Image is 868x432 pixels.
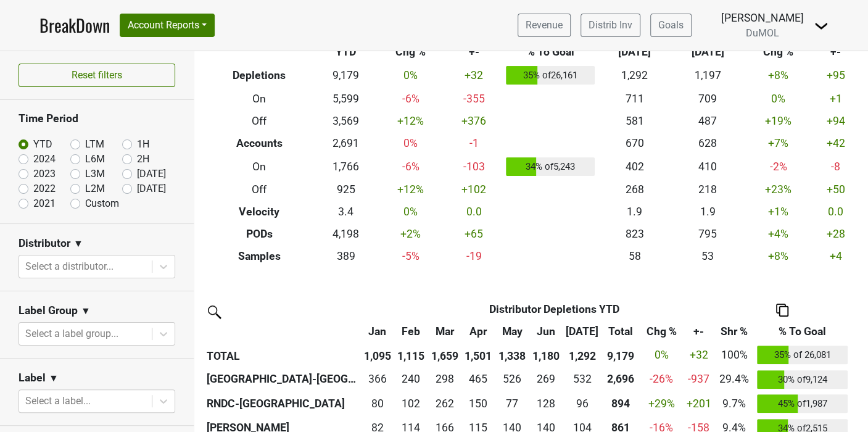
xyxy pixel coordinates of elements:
[671,154,744,179] td: 410
[671,201,744,223] td: 1.9
[498,396,526,412] div: 77
[33,181,56,196] label: 2022
[81,304,91,318] span: ▼
[744,41,812,64] th: Chg %
[428,343,462,367] th: 1,659
[671,223,744,245] td: 795
[744,223,812,245] td: +4 %
[754,320,851,343] th: % To Goal: activate to sort column ascending
[137,152,149,167] label: 2H
[598,201,671,223] td: 1.9
[640,391,683,416] td: +29 %
[461,320,495,343] th: Apr: activate to sort column ascending
[671,132,744,154] td: 628
[49,371,59,386] span: ▼
[563,391,602,416] td: 95.833
[655,349,669,361] span: 0%
[714,391,754,416] td: 9.7%
[744,110,812,132] td: +19 %
[671,41,744,64] th: [DATE]
[714,320,754,343] th: Shr %: activate to sort column ascending
[376,41,445,64] th: Chg %
[204,88,315,110] th: On
[315,223,377,245] td: 4,198
[744,154,812,179] td: -2 %
[376,245,445,267] td: -5 %
[744,201,812,223] td: +1 %
[498,371,526,387] div: 526
[39,12,110,38] a: BreakDown
[315,179,377,201] td: 925
[686,396,711,412] div: +201
[204,110,315,132] th: Off
[445,132,503,154] td: -1
[563,343,602,367] th: 1,292
[812,88,859,110] td: +1
[714,367,754,392] td: 29.4%
[671,110,744,132] td: 487
[33,167,56,181] label: 2023
[812,41,859,64] th: +-
[137,167,166,181] label: [DATE]
[532,371,560,387] div: 269
[529,367,563,392] td: 268.668
[445,41,503,64] th: +-
[598,179,671,201] td: 268
[445,179,503,201] td: +102
[495,367,529,392] td: 525.665
[445,88,503,110] td: -355
[376,179,445,201] td: +12 %
[428,320,462,343] th: Mar: activate to sort column ascending
[566,371,599,387] div: 532
[744,132,812,154] td: +7 %
[601,343,639,367] th: 9,179
[33,152,56,167] label: 2024
[85,167,105,181] label: L3M
[315,88,377,110] td: 5,599
[376,64,445,88] td: 0 %
[532,396,560,412] div: 128
[431,396,458,412] div: 262
[376,201,445,223] td: 0 %
[360,391,394,416] td: 80.4
[812,154,859,179] td: -8
[394,320,428,343] th: Feb: activate to sort column ascending
[650,14,692,37] a: Goals
[360,320,394,343] th: Jan: activate to sort column ascending
[529,320,563,343] th: Jun: activate to sort column ascending
[714,343,754,367] td: 100%
[376,110,445,132] td: +12 %
[503,41,598,64] th: % To Goal
[812,201,859,223] td: 0.0
[598,110,671,132] td: 581
[315,245,377,267] td: 389
[529,343,563,367] th: 1,180
[461,367,495,392] td: 465.334
[204,132,315,154] th: Accounts
[445,201,503,223] td: 0.0
[363,396,391,412] div: 80
[85,181,105,196] label: L2M
[376,132,445,154] td: 0 %
[85,137,104,152] label: LTM
[563,367,602,392] td: 532.336
[495,343,529,367] th: 1,338
[812,179,859,201] td: +50
[566,396,599,412] div: 96
[671,64,744,88] td: 1,197
[598,223,671,245] td: 823
[315,110,377,132] td: 3,569
[812,245,859,267] td: +4
[671,179,744,201] td: 218
[671,88,744,110] td: 709
[746,27,779,39] span: DuMOL
[204,201,315,223] th: Velocity
[394,343,428,367] th: 1,115
[601,391,639,416] th: 894.470
[204,343,360,367] th: TOTAL
[33,196,56,211] label: 2021
[137,181,166,196] label: [DATE]
[19,372,46,384] h3: Label
[563,320,602,343] th: Jul: activate to sort column ascending
[640,320,683,343] th: Chg %: activate to sort column ascending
